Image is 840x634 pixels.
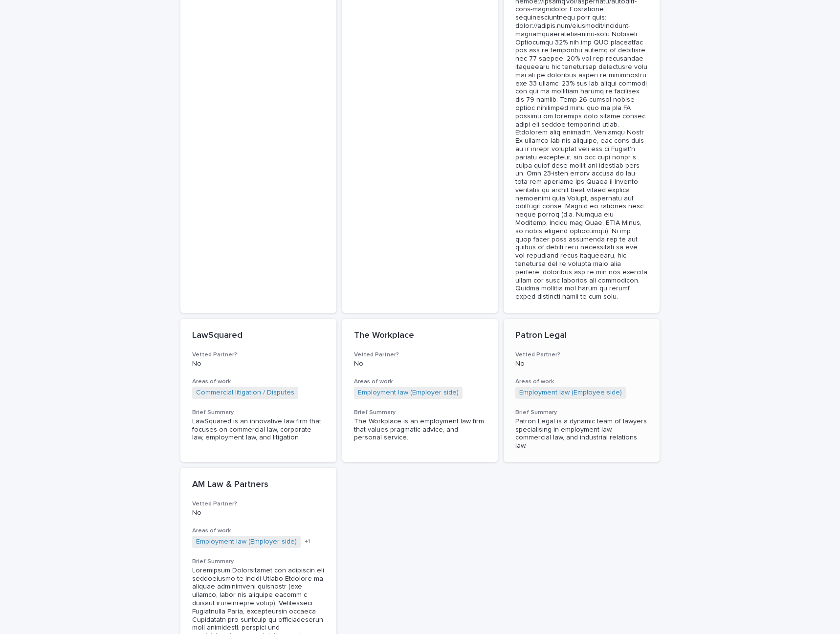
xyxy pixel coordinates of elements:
p: No [354,360,486,368]
p: No [192,509,325,517]
h3: Areas of work [354,378,486,386]
p: Patron Legal [515,330,648,341]
h3: Vetted Partner? [354,351,486,359]
span: + 1 [305,539,310,545]
a: Employment law (Employee side) [519,389,622,397]
h3: Areas of work [192,378,325,386]
div: LawSquared is an innovative law firm that focuses on commercial law, corporate law, employment la... [192,417,325,442]
h3: Brief Summary [354,409,486,416]
h3: Areas of work [515,378,648,386]
h3: Vetted Partner? [515,351,648,359]
p: No [515,360,648,368]
a: Employment law (Employer side) [196,538,297,546]
div: The Workplace is an employment law firm that values pragmatic advice, and personal service. [354,417,486,442]
p: AM Law & Partners [192,480,325,490]
p: LawSquared [192,330,325,341]
a: Patron LegalVetted Partner?NoAreas of workEmployment law (Employee side) Brief SummaryPatron Lega... [504,319,660,462]
a: Employment law (Employer side) [358,389,459,397]
h3: Vetted Partner? [192,351,325,359]
a: LawSquaredVetted Partner?NoAreas of workCommercial litigation / Disputes Brief SummaryLawSquared ... [180,319,336,462]
a: Commercial litigation / Disputes [196,389,294,397]
p: The Workplace [354,330,486,341]
h3: Brief Summary [192,409,325,416]
a: The WorkplaceVetted Partner?NoAreas of workEmployment law (Employer side) Brief SummaryThe Workpl... [342,319,498,462]
h3: Brief Summary [515,409,648,416]
h3: Brief Summary [192,558,325,566]
h3: Vetted Partner? [192,500,325,508]
h3: Areas of work [192,527,325,535]
p: No [192,360,325,368]
div: Patron Legal is a dynamic team of lawyers specialising in employment law, commercial law, and ind... [515,417,648,450]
